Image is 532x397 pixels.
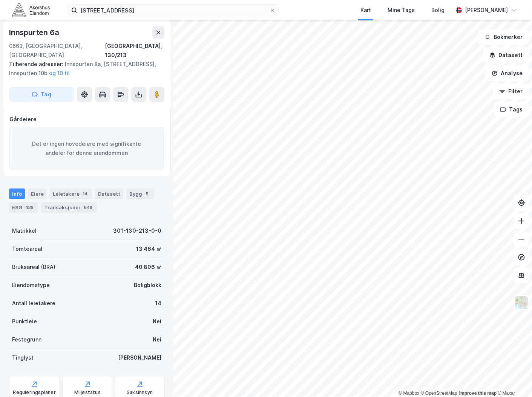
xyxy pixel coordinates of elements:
[9,115,164,124] div: Gårdeiere
[483,48,529,63] button: Datasett
[153,317,161,326] div: Nei
[105,42,164,60] div: [GEOGRAPHIC_DATA], 130/213
[388,6,415,15] div: Mine Tags
[13,389,56,395] div: Reguleringsplaner
[399,391,419,396] a: Mapbox
[28,188,47,199] div: Eiere
[494,102,529,117] button: Tags
[12,226,37,235] div: Matrikkel
[74,389,101,395] div: Miljøstatus
[12,353,34,362] div: Tinglyst
[135,263,161,272] div: 40 806 ㎡
[12,244,42,253] div: Tomteareal
[9,26,60,39] div: Innspurten 6a
[9,60,158,78] div: Innspurten 8a, [STREET_ADDRESS], Innspurten 10b
[81,190,89,198] div: 14
[12,3,50,17] img: akershus-eiendom-logo.9091f326c980b4bce74ccdd9f866810c.svg
[126,188,154,199] div: Bygg
[12,317,37,326] div: Punktleie
[478,29,529,45] button: Bokmerker
[9,87,74,102] button: Tag
[136,244,161,253] div: 13 464 ㎡
[9,188,25,199] div: Info
[459,391,497,396] a: Improve this map
[9,42,105,60] div: 0663, [GEOGRAPHIC_DATA], [GEOGRAPHIC_DATA]
[494,361,532,397] iframe: Chat Widget
[118,353,161,362] div: [PERSON_NAME]
[12,263,55,272] div: Bruksareal (BRA)
[134,281,161,290] div: Boligblokk
[113,226,161,235] div: 301-130-213-0-0
[431,6,445,15] div: Bolig
[41,202,97,213] div: Transaksjoner
[514,295,529,310] img: Z
[9,61,65,67] span: Tilhørende adresser:
[82,204,94,211] div: 648
[155,299,161,308] div: 14
[153,335,161,344] div: Nei
[485,66,529,81] button: Analyse
[9,202,38,213] div: ESG
[360,6,371,15] div: Kart
[12,299,55,308] div: Antall leietakere
[494,361,532,397] div: Kontrollprogram for chat
[24,204,35,211] div: 438
[9,127,164,170] div: Det er ingen hovedeiere med signifikante andeler for denne eiendommen
[95,188,123,199] div: Datasett
[127,389,153,395] div: Saksinnsyn
[12,335,41,344] div: Festegrunn
[421,391,457,396] a: OpenStreetMap
[77,5,270,16] input: Søk på adresse, matrikkel, gårdeiere, leietakere eller personer
[465,6,508,15] div: [PERSON_NAME]
[493,84,529,99] button: Filter
[12,281,50,290] div: Eiendomstype
[50,188,92,199] div: Leietakere
[144,190,151,198] div: 5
